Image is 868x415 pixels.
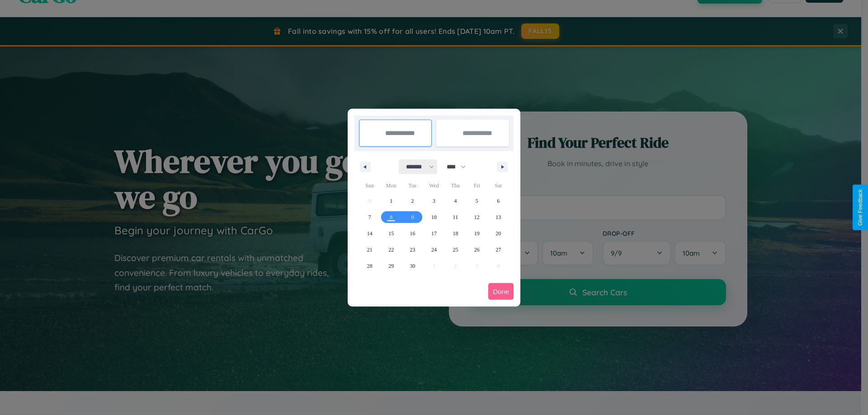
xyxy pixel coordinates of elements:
button: 24 [423,242,444,258]
span: 6 [497,193,500,209]
button: 14 [359,225,380,242]
span: 24 [431,242,437,258]
button: 5 [466,193,487,209]
button: 7 [359,209,380,225]
button: 13 [488,209,509,225]
button: 10 [423,209,444,225]
span: 26 [474,242,480,258]
span: 11 [453,209,458,225]
span: 22 [388,242,394,258]
button: 3 [423,193,444,209]
button: 25 [445,242,466,258]
button: 8 [380,209,401,225]
button: 15 [380,225,401,242]
span: 2 [411,193,414,209]
button: 18 [445,225,466,242]
span: 19 [474,225,480,242]
span: Wed [423,178,444,193]
span: 1 [390,193,392,209]
button: 27 [488,242,509,258]
span: 12 [474,209,480,225]
button: Done [488,283,514,300]
button: 22 [380,242,401,258]
button: 16 [402,225,423,242]
button: 23 [402,242,423,258]
button: 6 [488,193,509,209]
button: 26 [466,242,487,258]
button: 2 [402,193,423,209]
span: 16 [410,225,415,242]
span: Fri [466,178,487,193]
button: 17 [423,225,444,242]
span: 18 [453,225,458,242]
span: 14 [367,225,373,242]
button: 28 [359,258,380,274]
span: 21 [367,242,373,258]
span: Sun [359,178,380,193]
span: 28 [367,258,373,274]
span: 10 [431,209,437,225]
button: 12 [466,209,487,225]
button: 9 [402,209,423,225]
span: Mon [380,178,401,193]
span: 13 [495,209,501,225]
span: 30 [410,258,415,274]
span: 20 [495,225,501,242]
button: 29 [380,258,401,274]
span: 8 [390,209,392,225]
span: Sat [488,178,509,193]
span: Tue [402,178,423,193]
button: 30 [402,258,423,274]
span: 27 [495,242,501,258]
button: 20 [488,225,509,242]
span: 9 [411,209,414,225]
span: 4 [454,193,457,209]
button: 4 [445,193,466,209]
span: 15 [388,225,394,242]
span: 17 [431,225,437,242]
button: 21 [359,242,380,258]
button: 1 [380,193,401,209]
span: 23 [410,242,415,258]
span: 7 [368,209,371,225]
div: Give Feedback [857,189,863,226]
span: 5 [476,193,478,209]
span: 29 [388,258,394,274]
button: 11 [445,209,466,225]
span: Thu [445,178,466,193]
span: 3 [433,193,435,209]
button: 19 [466,225,487,242]
span: 25 [453,242,458,258]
